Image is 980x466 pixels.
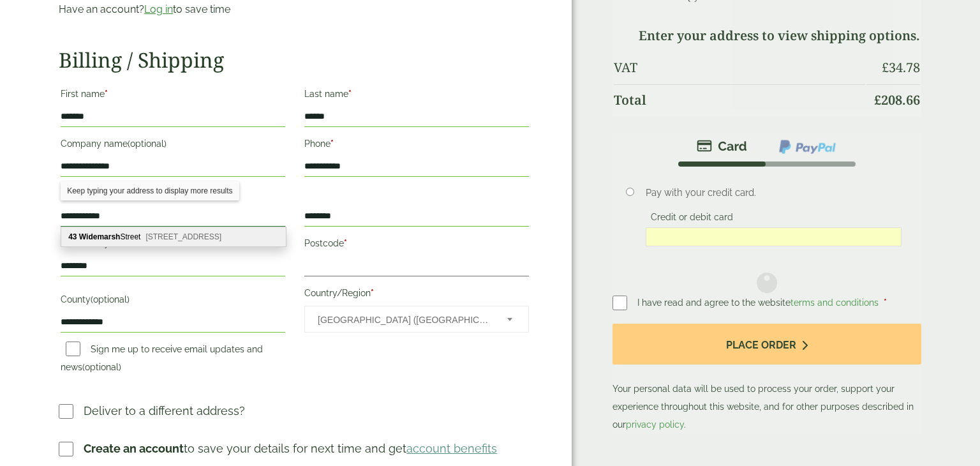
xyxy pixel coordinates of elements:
label: First name [61,85,285,107]
h2: Billing / Shipping [59,48,531,72]
label: Postcode [304,234,529,256]
abbr: required [109,238,112,248]
label: Country/Region [304,284,529,306]
span: (optional) [82,362,121,372]
span: (optional) [128,139,167,149]
label: County [61,290,285,312]
abbr: required [105,89,108,99]
abbr: required [371,288,374,298]
p: to save your details for next time and get [84,440,497,457]
input: Sign me up to receive email updates and news(optional) [66,342,80,356]
abbr: required [344,238,347,248]
span: Country/Region [304,306,529,333]
a: Log in [144,3,173,15]
b: 43 [68,232,77,241]
p: Deliver to a different address? [84,402,245,419]
abbr: required [330,139,334,149]
span: United Kingdom (UK) [318,306,490,333]
p: Have an account? to save time [59,2,287,17]
div: 43 Widemarsh Street [61,227,286,246]
label: Last name [304,85,529,107]
b: Widemarsh [79,232,121,241]
label: Phone [304,135,529,156]
div: Keep typing your address to display more results [61,181,239,200]
label: Company name [61,135,285,156]
abbr: required [348,89,352,99]
a: account benefits [406,442,497,455]
strong: Create an account [84,442,184,455]
span: [STREET_ADDRESS] [145,232,221,241]
label: Sign me up to receive email updates and news [61,344,263,376]
span: (optional) [91,294,130,304]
